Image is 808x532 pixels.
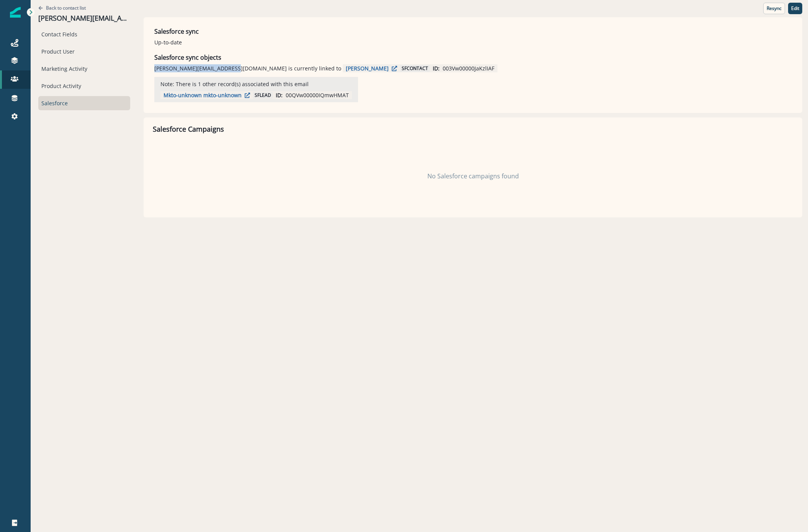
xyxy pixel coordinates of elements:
[767,6,782,11] p: Resync
[164,91,250,99] button: Mkto-unknown mkto-unknown
[153,125,224,134] h1: Salesforce Campaigns
[154,54,221,61] h2: Salesforce sync objects
[276,91,283,99] p: ID:
[154,28,199,35] h2: Salesforce sync
[38,27,130,41] div: Contact Fields
[38,5,86,11] button: Go back
[346,65,397,72] button: [PERSON_NAME]
[38,96,130,110] div: Salesforce
[433,64,440,72] p: ID:
[154,38,182,46] p: Up-to-date
[253,92,273,99] span: SF lead
[46,5,86,11] p: Back to contact list
[38,14,130,23] p: [PERSON_NAME][EMAIL_ADDRESS][DOMAIN_NAME]
[38,44,130,59] div: Product User
[154,64,287,72] p: [PERSON_NAME][EMAIL_ADDRESS][DOMAIN_NAME]
[788,3,802,14] button: Edit
[346,65,389,72] p: [PERSON_NAME]
[791,6,799,11] p: Edit
[38,79,130,93] div: Product Activity
[763,3,785,14] button: Resync
[160,80,309,88] p: Note: There is 1 other record(s) associated with this email
[10,7,21,18] img: Inflection
[286,91,349,99] p: 00QVw00000IQmwHMAT
[443,64,494,72] p: 003Vw00000JaKzlIAF
[288,64,341,72] p: is currently linked to
[38,62,130,76] div: Marketing Activity
[153,138,793,214] div: No Salesforce campaigns found
[400,65,430,72] span: SF contact
[164,91,242,99] p: Mkto-unknown mkto-unknown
